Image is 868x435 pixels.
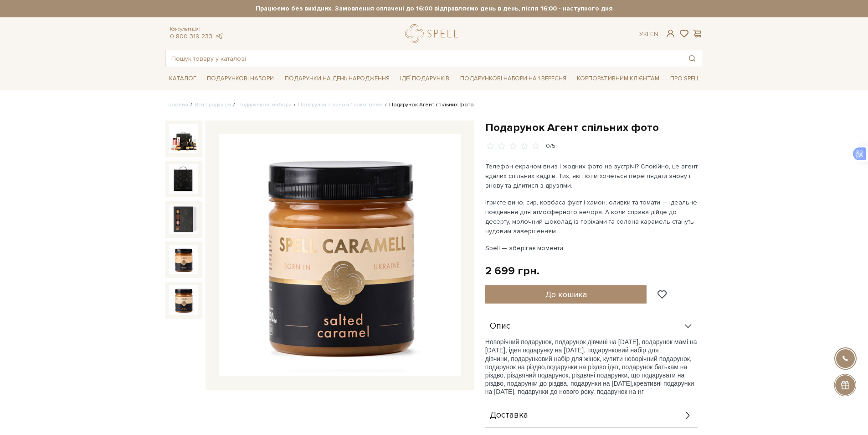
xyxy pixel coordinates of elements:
span: Опис [490,322,510,330]
a: Вся продукція [195,101,231,108]
span: , подарунок на різдво [485,355,692,371]
img: Подарунок Агент спільних фото [169,164,198,194]
img: Подарунок Агент спільних фото [219,134,461,376]
span: До кошика [545,289,587,299]
div: 2 699 грн. [485,264,539,278]
a: Корпоративним клієнтам [573,71,663,86]
button: Пошук товару у каталозі [682,50,703,67]
span: , [632,380,634,387]
h1: Подарунок Агент спільних фото [485,121,703,135]
strong: Працюємо без вихідних. Замовлення оплачені до 16:00 відправляємо день в день, після 16:00 - насту... [165,5,703,13]
span: Консультація: [170,26,224,32]
a: Подарунки на День народження [281,72,393,86]
p: Телефон екраном вниз і жодних фото на зустрічі? Спокійно, це агент вдалих спільних кадрів. Тих, я... [485,162,699,190]
a: telegram [215,32,224,40]
li: Подарунок Агент спільних фото [383,101,474,109]
div: Ук [639,30,658,38]
a: Подарункові набори на 1 Вересня [457,71,570,86]
input: Пошук товару у каталозі [166,50,682,67]
a: En [650,30,658,38]
p: Ігристе вино, сир, ковбаса фует і хамон, оливки та томати — ідеальне поєднання для атмосферного в... [485,198,699,236]
a: Про Spell [667,72,703,86]
span: подарунки на різдво ідеї, подарунок батькам на різдво, різдвяний подарунок, різдвяні подарунки, щ... [485,363,688,387]
span: Новорічний подарунок, подарунок дівчині на [DATE], подарунок мамі на [DATE], ідея подарунку на [D... [485,338,697,362]
img: Подарунок Агент спільних фото [169,124,198,153]
button: До кошика [485,285,647,304]
a: Подарунки з вином / алкоголем [298,101,383,108]
p: Spell — зберігає моменти. [485,243,699,253]
a: Головна [165,101,188,108]
a: logo [405,24,462,43]
span: | [647,30,648,38]
img: Подарунок Агент спільних фото [169,204,198,234]
a: 0 800 319 233 [170,32,212,40]
img: Подарунок Агент спільних фото [169,285,198,314]
a: Каталог [165,72,200,86]
span: , [545,363,547,371]
a: Подарункові набори [237,101,292,108]
a: Ідеї подарунків [396,72,453,86]
a: Подарункові набори [203,72,277,86]
div: 0/5 [546,142,555,151]
span: Доставка [490,411,528,419]
img: Подарунок Агент спільних фото [169,245,198,274]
